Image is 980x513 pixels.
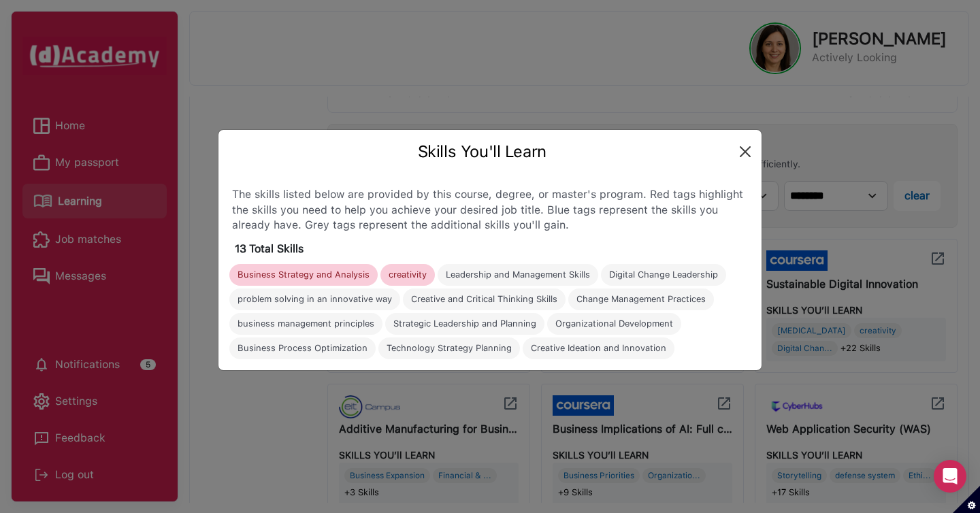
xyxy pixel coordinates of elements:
[934,460,966,493] div: Open Intercom Messenger
[229,141,734,163] div: Skills You'll Learn
[411,294,557,305] div: Creative and Critical Thinking Skills
[238,343,367,354] div: Business Process Optimization
[555,318,673,329] div: Organizational Development
[609,269,718,280] div: Digital Change Leadership
[531,343,666,354] div: Creative Ideation and Innovation
[235,242,246,255] strong: 13
[238,294,392,305] div: problem solving in an innovative way
[576,294,706,305] div: Change Management Practices
[393,318,536,329] div: Strategic Leadership and Planning
[734,141,756,163] button: Close
[249,242,304,255] h6: Total Skills
[238,318,374,329] div: business management principles
[387,343,512,354] div: Technology Strategy Planning
[238,269,370,280] div: Business Strategy and Analysis
[953,486,980,513] button: Set cookie preferences
[229,184,751,235] div: The skills listed below are provided by this course, degree, or master's program. Red tags highli...
[446,269,590,280] div: Leadership and Management Skills
[389,269,427,280] div: creativity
